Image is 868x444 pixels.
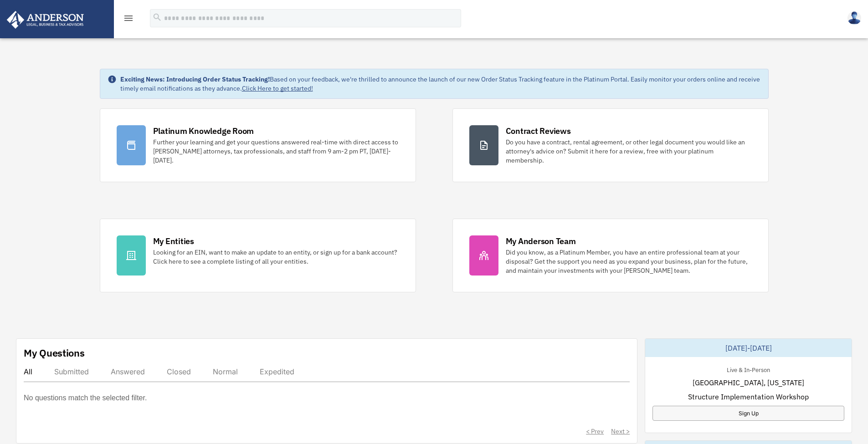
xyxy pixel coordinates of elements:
[652,406,844,421] a: Sign Up
[847,11,861,25] img: User Pic
[260,367,294,376] div: Expedited
[123,16,134,24] a: menu
[153,125,254,137] div: Platinum Knowledge Room
[111,367,145,376] div: Answered
[506,125,571,137] div: Contract Reviews
[452,219,769,292] a: My Anderson Team Did you know, as a Platinum Member, you have an entire professional team at your...
[4,11,87,29] img: Anderson Advisors Platinum Portal
[167,367,191,376] div: Closed
[153,138,399,165] div: Further your learning and get your questions answered real-time with direct access to [PERSON_NAM...
[688,391,809,402] span: Structure Implementation Workshop
[213,367,238,376] div: Normal
[452,108,769,182] a: Contract Reviews Do you have a contract, rental agreement, or other legal document you would like...
[123,13,134,24] i: menu
[153,248,399,266] div: Looking for an EIN, want to make an update to an entity, or sign up for a bank account? Click her...
[506,138,752,165] div: Do you have a contract, rental agreement, or other legal document you would like an attorney's ad...
[153,235,194,247] div: My Entities
[506,235,576,247] div: My Anderson Team
[100,108,416,182] a: Platinum Knowledge Room Further your learning and get your questions answered real-time with dire...
[242,84,313,92] a: Click Here to get started!
[645,339,852,357] div: [DATE]-[DATE]
[24,346,85,360] div: My Questions
[120,75,270,83] strong: Exciting News: Introducing Order Status Tracking!
[24,392,147,404] p: No questions match the selected filter.
[719,364,777,374] div: Live & In-Person
[693,377,804,388] span: [GEOGRAPHIC_DATA], [US_STATE]
[506,248,752,275] div: Did you know, as a Platinum Member, you have an entire professional team at your disposal? Get th...
[152,12,162,22] i: search
[24,367,32,376] div: All
[100,219,416,292] a: My Entities Looking for an EIN, want to make an update to an entity, or sign up for a bank accoun...
[120,75,761,93] div: Based on your feedback, we're thrilled to announce the launch of our new Order Status Tracking fe...
[54,367,89,376] div: Submitted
